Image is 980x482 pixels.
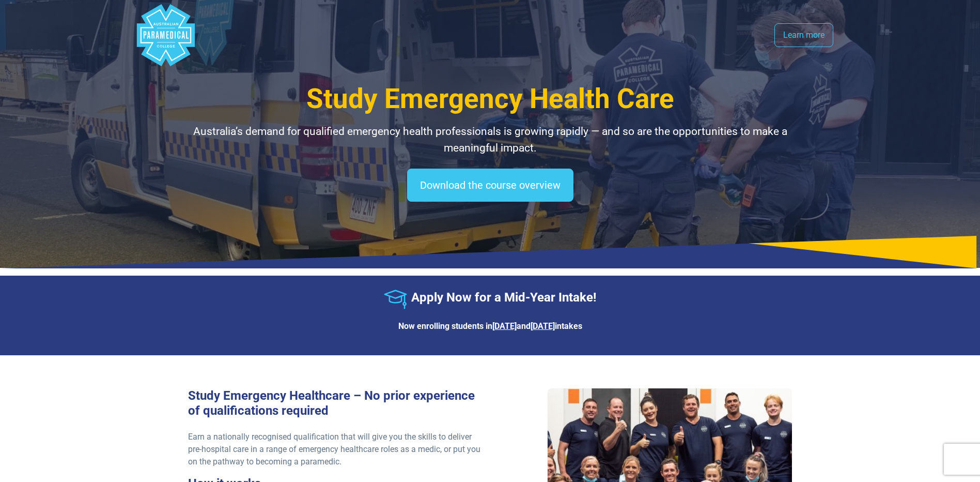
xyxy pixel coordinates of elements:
[407,169,573,202] a: Download the course overview
[188,388,484,418] h3: Study Emergency Healthcare – No prior experience of qualifications required
[188,431,484,468] p: Earn a nationally recognised qualification that will give you the skills to deliver pre-hospital ...
[188,124,792,156] p: Australia’s demand for qualified emergency health professionals is growing rapidly — and so are t...
[531,321,555,331] u: [DATE]
[306,83,674,115] span: Study Emergency Health Care
[774,23,833,47] a: Learn more
[411,290,597,305] strong: Apply Now for a Mid-Year Intake!
[492,321,517,331] u: [DATE]
[135,4,197,66] div: Australian Paramedical College
[398,321,582,331] strong: Now enrolling students in and intakes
